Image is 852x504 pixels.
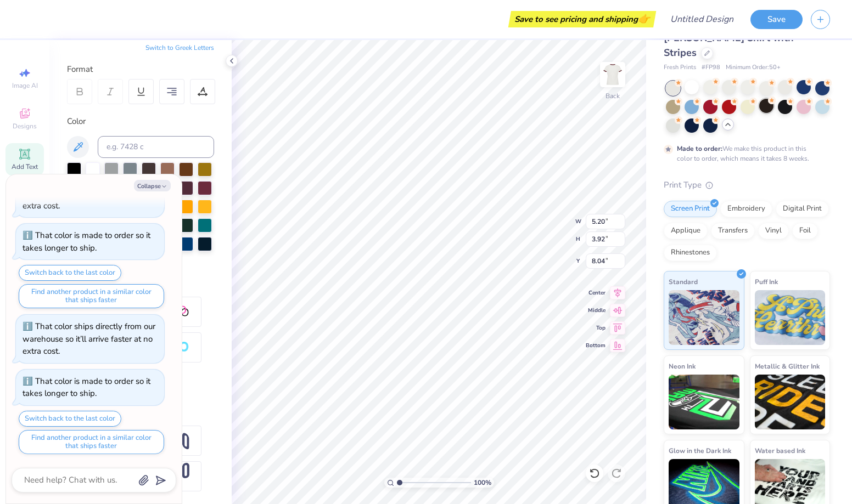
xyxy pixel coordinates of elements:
button: Find another product in a similar color that ships faster [19,430,164,454]
span: Fresh Prints [664,63,696,72]
div: We make this product in this color to order, which means it takes 8 weeks. [677,144,812,163]
div: Format [67,63,215,76]
img: Back [602,64,624,86]
span: Top [586,324,606,332]
input: Untitled Design [662,8,742,30]
div: That color ships directly from our warehouse so it’ll arrive faster at no extra cost. [23,321,155,356]
img: Metallic & Glitter Ink [755,375,826,429]
div: That color is made to order so it takes longer to ship. [23,376,150,399]
span: Add Text [12,162,38,171]
div: Embroidery [720,201,772,217]
button: Save [750,10,803,29]
div: Rhinestones [664,245,717,261]
span: Glow in the Dark Ink [669,445,731,456]
span: Puff Ink [755,276,778,287]
div: Vinyl [758,223,789,239]
img: Standard [669,290,739,345]
span: 100 % [474,478,491,488]
div: Foil [792,223,818,239]
input: e.g. 7428 c [98,136,214,158]
button: Switch back to the last color [19,411,121,427]
div: That color is made to order so it takes longer to ship. [23,230,150,253]
img: Puff Ink [755,290,826,345]
button: Switch to Greek Letters [145,43,214,52]
span: Water based Ink [755,445,805,456]
span: Middle [586,307,606,314]
div: Save to see pricing and shipping [511,11,653,27]
span: # FP98 [702,63,720,72]
div: Color [67,115,214,128]
div: Digital Print [776,201,829,217]
div: Screen Print [664,201,717,217]
img: Neon Ink [669,375,739,429]
div: Print Type [664,179,830,191]
span: Minimum Order: 50 + [726,63,781,72]
span: Center [586,289,606,297]
span: Neon Ink [669,360,696,372]
button: Find another product in a similar color that ships faster [19,284,164,308]
span: Designs [13,122,37,131]
div: That color ships directly from our warehouse so it’ll arrive faster at no extra cost. [23,175,155,211]
span: Image AI [12,81,38,90]
span: 👉 [638,12,650,25]
strong: Made to order: [677,144,722,153]
span: Bottom [586,342,606,349]
span: Standard [669,276,698,287]
button: Collapse [134,180,171,191]
span: Metallic & Glitter Ink [755,360,820,372]
div: Applique [664,223,708,239]
button: Switch back to the last color [19,265,121,281]
div: Transfers [711,223,755,239]
div: Back [606,91,620,101]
